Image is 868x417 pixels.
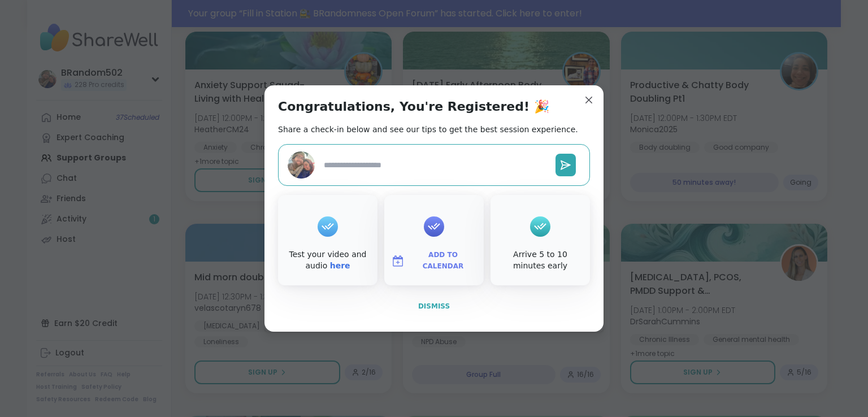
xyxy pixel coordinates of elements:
button: Add to Calendar [387,249,481,273]
h2: Share a check-in below and see our tips to get the best session experience. [278,124,578,135]
div: Test your video and audio [280,249,375,271]
h1: Congratulations, You're Registered! 🎉 [278,99,549,115]
button: Dismiss [278,294,590,318]
span: Dismiss [418,302,450,310]
span: Add to Calendar [409,250,477,272]
img: BRandom502 [288,151,315,179]
div: Arrive 5 to 10 minutes early [493,249,588,271]
img: ShareWell Logomark [391,254,405,268]
a: here [330,261,350,270]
